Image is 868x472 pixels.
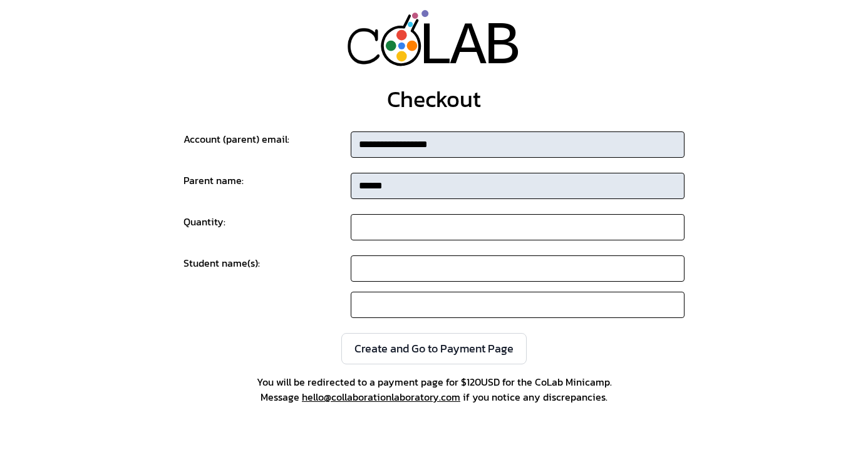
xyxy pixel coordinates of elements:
span: You will be redirected to a payment page for $ 120 USD for the CoLab Minicamp . Message if you no... [183,374,685,404]
div: Parent name: [183,173,351,199]
a: LAB [317,10,550,66]
div: Checkout [387,86,481,111]
div: B [484,11,520,84]
div: Account (parent) email: [183,131,351,158]
div: A [450,11,487,84]
div: L [417,11,453,84]
a: hello@​collaboration​laboratory​.com [302,389,460,404]
button: Create and Go to Payment Page [341,333,527,364]
div: Student name(s): [183,255,351,318]
div: Quantity: [183,214,351,240]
